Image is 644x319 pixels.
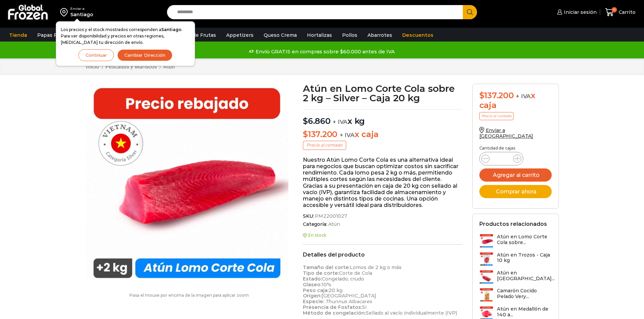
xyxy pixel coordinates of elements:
strong: Estado: [303,276,322,282]
h2: Detalles del producto [303,251,462,258]
a: Queso Crema [260,29,300,42]
button: Continuar [78,49,114,61]
button: Search button [463,5,477,19]
a: Iniciar sesión [555,5,597,19]
h3: Atún en [GEOGRAPHIC_DATA]... [497,270,555,282]
input: Product quantity [495,154,508,163]
span: Categoría: [303,221,462,227]
a: Hortalizas [304,29,335,42]
p: x caja [303,130,462,139]
h2: Productos relacionados [479,221,547,227]
a: Tienda [6,29,30,42]
span: Iniciar sesión [562,9,597,16]
div: x caja [479,91,552,110]
button: Cambiar Dirección [117,49,172,61]
a: Camarón Cocido Pelado Very... [479,288,552,302]
p: Precio al contado [303,141,346,150]
div: Santiago [70,11,93,18]
strong: Origen: [303,293,321,299]
a: 0 Carrito [603,4,637,20]
span: Carrito [617,9,636,16]
bdi: 6.860 [303,116,331,126]
strong: Glaseo: [303,282,321,288]
nav: Breadcrumb [86,63,175,70]
a: Pulpa de Frutas [174,29,219,42]
h3: Atún en Lomo Corte Cola sobre... [497,234,552,245]
img: address-field-icon.svg [60,6,70,18]
strong: Presencia de Fosfatos: [303,304,362,310]
p: Los precios y el stock mostrados corresponden a . Para ver disponibilidad y precios en otras regi... [61,26,190,46]
strong: Tipo de corte: [303,270,339,276]
p: Lomos de 2 kg o más Corte de Cola Congelado, crudo 10% 20 kg [GEOGRAPHIC_DATA] Si Sellado al vací... [303,265,462,316]
div: Enviar a [70,6,93,11]
span: + IVA [340,132,355,138]
a: Appetizers [223,29,257,42]
strong: Especie: [303,298,324,304]
a: Inicio [86,63,99,70]
span: $ [303,116,308,126]
a: Descuentos [399,29,437,42]
h3: Atún en Medallón de 140 a... [497,306,552,318]
button: Agregar al carrito [479,168,552,182]
span: SKU: [303,213,462,219]
p: Cantidad de cajas [479,146,552,151]
a: Pollos [339,29,361,42]
a: Atún [163,63,175,70]
a: Enviar a [GEOGRAPHIC_DATA] [479,127,533,139]
a: Atún [327,221,340,227]
h3: Camarón Cocido Pelado Very... [497,288,552,299]
strong: Tamaño del corte: [303,264,350,270]
strong: Método de congelación: [303,310,366,316]
button: Comprar ahora [479,185,552,198]
a: Atún en [GEOGRAPHIC_DATA]... [479,270,555,285]
a: Atún en Lomo Corte Cola sobre... [479,234,552,248]
p: En stock [303,233,462,238]
strong: Peso caja: [303,287,329,293]
a: Abarrotes [364,29,396,42]
span: + IVA [333,118,348,125]
span: + IVA [516,93,531,100]
bdi: 137.200 [479,90,514,100]
p: Nuestro Atún Lomo Corte Cola es una alternativa ideal para negocios que buscan optimizar costos s... [303,157,462,209]
span: 0 [612,7,617,12]
a: Papas Fritas [34,29,71,42]
a: Atún en Trozos - Caja 10 kg [479,252,552,267]
span: $ [479,90,484,100]
h1: Atún en Lomo Corte Cola sobre 2 kg – Silver – Caja 20 kg [303,84,462,103]
img: atun cola silver [86,84,288,286]
em: Thunnus Albacares [326,298,372,304]
strong: Santiago [161,27,182,32]
p: Pasa el mouse por encima de la imagen para aplicar zoom [86,293,293,298]
p: x kg [303,109,462,126]
span: $ [303,129,308,139]
bdi: 137.200 [303,129,337,139]
a: Pescados y Mariscos [105,63,157,70]
span: PM22001027 [314,213,347,219]
p: Precio al contado [479,112,514,120]
h3: Atún en Trozos - Caja 10 kg [497,252,552,264]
